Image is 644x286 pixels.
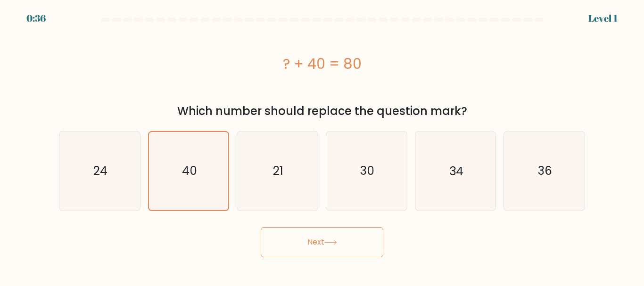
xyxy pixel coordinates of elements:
[261,227,383,257] button: Next
[588,11,618,25] div: Level 1
[59,53,585,74] div: ? + 40 = 80
[65,103,579,120] div: Which number should replace the question mark?
[93,163,107,179] text: 24
[273,163,283,179] text: 21
[449,163,463,179] text: 34
[360,163,374,179] text: 30
[182,163,197,179] text: 40
[538,163,552,179] text: 36
[26,11,46,25] div: 0:36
